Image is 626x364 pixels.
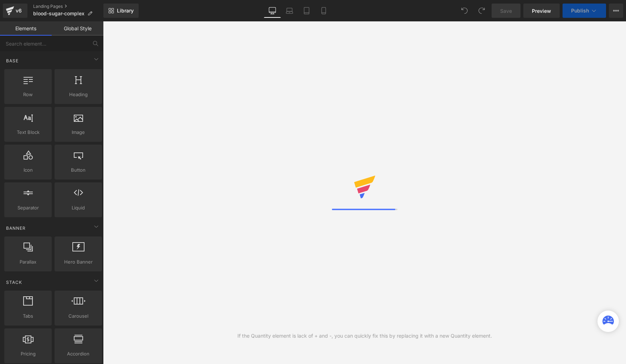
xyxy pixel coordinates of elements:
[6,129,50,136] span: Text Block
[57,258,100,266] span: Hero Banner
[457,4,472,18] button: Undo
[5,225,26,232] span: Banner
[563,4,606,18] button: Publish
[5,279,23,286] span: Stack
[609,4,623,18] button: More
[264,4,281,18] a: Desktop
[298,4,315,18] a: Tablet
[103,4,139,18] a: New Library
[117,7,134,14] span: Library
[57,204,100,212] span: Liquid
[523,4,560,18] a: Preview
[532,7,551,15] span: Preview
[3,4,27,18] a: v6
[33,11,84,16] span: blood-sugar-complex
[571,8,589,14] span: Publish
[6,258,50,266] span: Parallax
[6,350,50,358] span: Pricing
[33,4,103,9] a: Landing Pages
[6,312,50,320] span: Tabs
[52,21,103,36] a: Global Style
[57,166,100,174] span: Button
[6,204,50,212] span: Separator
[237,332,492,340] div: If the Quantity element is lack of + and -, you can quickly fix this by replacing it with a new Q...
[6,166,50,174] span: Icon
[315,4,332,18] a: Mobile
[5,57,19,64] span: Base
[57,129,100,136] span: Image
[57,91,100,98] span: Heading
[57,350,100,358] span: Accordion
[281,4,298,18] a: Laptop
[474,4,489,18] button: Redo
[6,91,50,98] span: Row
[57,312,100,320] span: Carousel
[14,6,23,15] div: v6
[500,7,512,15] span: Save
